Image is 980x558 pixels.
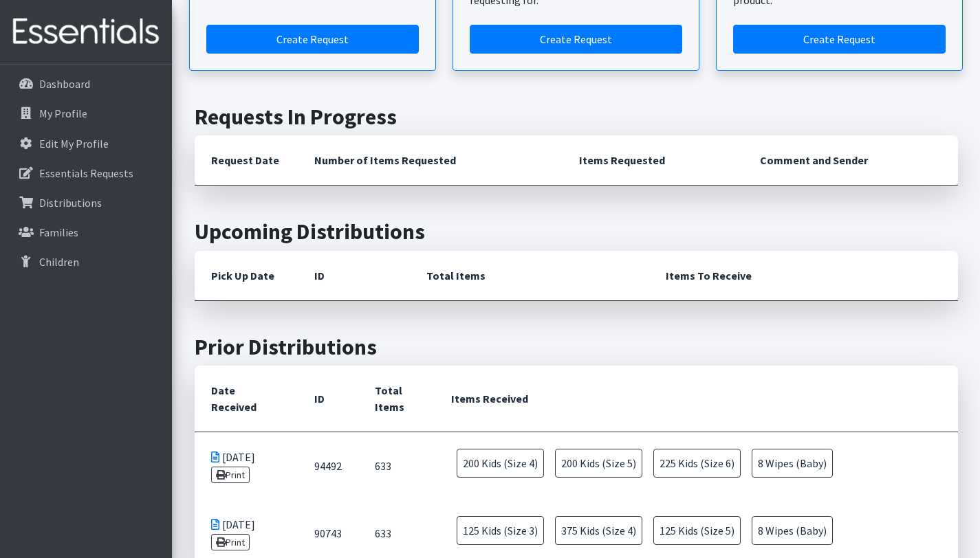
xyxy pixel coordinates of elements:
th: Items To Receive [649,251,958,301]
th: Pick Up Date [195,251,298,301]
p: Distributions [39,196,102,210]
span: 200 Kids (Size 4) [457,449,544,478]
span: 125 Kids (Size 5) [653,516,741,545]
p: My Profile [39,107,87,120]
a: Distributions [6,189,166,216]
th: Total Items [358,366,435,432]
img: HumanEssentials [6,9,166,55]
span: 200 Kids (Size 5) [555,449,642,478]
a: My Profile [6,100,166,127]
h2: Upcoming Distributions [195,219,958,245]
th: Request Date [195,135,298,186]
th: Date Received [195,366,298,432]
p: Essentials Requests [39,166,133,180]
span: 375 Kids (Size 4) [555,516,642,545]
p: Dashboard [39,77,90,91]
td: [DATE] [195,432,298,500]
a: Print [211,467,250,483]
h2: Prior Distributions [195,334,958,360]
a: Edit My Profile [6,130,166,157]
a: Dashboard [6,70,166,98]
h2: Requests In Progress [195,104,958,130]
th: Comment and Sender [743,135,957,186]
th: Items Received [435,366,958,432]
th: ID [298,366,358,432]
th: Total Items [410,251,649,301]
p: Edit My Profile [39,137,109,150]
span: 8 Wipes (Baby) [752,516,833,545]
a: Create a request for a child or family [470,25,682,54]
p: Children [39,255,79,269]
td: 94492 [298,432,358,500]
a: Children [6,248,166,276]
td: 633 [358,432,435,500]
th: Items Requested [563,135,743,186]
span: 125 Kids (Size 3) [457,516,544,545]
span: 8 Wipes (Baby) [752,449,833,478]
p: Families [39,225,78,239]
a: Print [211,534,250,550]
a: Create a request by quantity [206,25,419,54]
span: 225 Kids (Size 6) [653,449,741,478]
a: Families [6,219,166,246]
th: ID [298,251,410,301]
a: Essentials Requests [6,159,166,187]
th: Number of Items Requested [298,135,563,186]
a: Create a request by number of individuals [733,25,946,54]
